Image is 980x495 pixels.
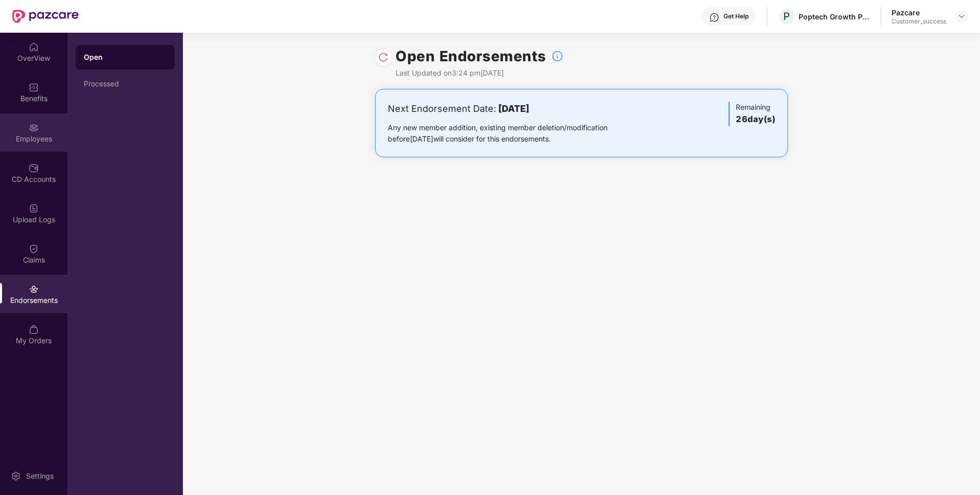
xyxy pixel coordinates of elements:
div: Settings [23,471,57,481]
img: svg+xml;base64,PHN2ZyBpZD0iUmVsb2FkLTMyeDMyIiB4bWxucz0iaHR0cDovL3d3dy53My5vcmcvMjAwMC9zdmciIHdpZH... [378,52,388,62]
div: Last Updated on 3:24 pm[DATE] [395,67,564,79]
img: svg+xml;base64,PHN2ZyBpZD0iQmVuZWZpdHMiIHhtbG5zPSJodHRwOi8vd3d3LnczLm9yZy8yMDAwL3N2ZyIgd2lkdGg9Ij... [29,82,39,92]
div: Pazcare [892,8,946,17]
img: svg+xml;base64,PHN2ZyBpZD0iSW5mb18tXzMyeDMyIiBkYXRhLW5hbWU9IkluZm8gLSAzMngzMiIgeG1sbnM9Imh0dHA6Ly... [551,50,564,62]
div: Customer_success [892,17,946,26]
img: svg+xml;base64,PHN2ZyBpZD0iQ0RfQWNjb3VudHMiIGRhdGEtbmFtZT0iQ0QgQWNjb3VudHMiIHhtbG5zPSJodHRwOi8vd3... [29,163,39,173]
img: svg+xml;base64,PHN2ZyBpZD0iQ2xhaW0iIHhtbG5zPSJodHRwOi8vd3d3LnczLm9yZy8yMDAwL3N2ZyIgd2lkdGg9IjIwIi... [29,244,39,254]
div: Open [84,52,167,62]
img: New Pazcare Logo [12,10,79,23]
div: Processed [84,80,167,88]
div: Any new member addition, existing member deletion/modification before [DATE] will consider for th... [388,122,640,145]
img: svg+xml;base64,PHN2ZyBpZD0iRHJvcGRvd24tMzJ4MzIiIHhtbG5zPSJodHRwOi8vd3d3LnczLm9yZy8yMDAwL3N2ZyIgd2... [958,12,966,20]
div: Poptech Growth Private Limited [799,12,870,21]
img: svg+xml;base64,PHN2ZyBpZD0iTXlfT3JkZXJzIiBkYXRhLW5hbWU9Ik15IE9yZGVycyIgeG1sbnM9Imh0dHA6Ly93d3cudz... [29,324,39,335]
b: [DATE] [498,103,529,114]
div: Next Endorsement Date: [388,102,640,116]
img: svg+xml;base64,PHN2ZyBpZD0iRW5kb3JzZW1lbnRzIiB4bWxucz0iaHR0cDovL3d3dy53My5vcmcvMjAwMC9zdmciIHdpZH... [29,284,39,294]
img: svg+xml;base64,PHN2ZyBpZD0iVXBsb2FkX0xvZ3MiIGRhdGEtbmFtZT0iVXBsb2FkIExvZ3MiIHhtbG5zPSJodHRwOi8vd3... [29,203,39,214]
h1: Open Endorsements [395,45,546,67]
h3: 26 day(s) [736,113,775,126]
div: Remaining [729,102,775,126]
span: P [783,10,790,22]
div: Get Help [724,12,749,20]
img: svg+xml;base64,PHN2ZyBpZD0iRW1wbG95ZWVzIiB4bWxucz0iaHR0cDovL3d3dy53My5vcmcvMjAwMC9zdmciIHdpZHRoPS... [29,123,39,133]
img: svg+xml;base64,PHN2ZyBpZD0iU2V0dGluZy0yMHgyMCIgeG1sbnM9Imh0dHA6Ly93d3cudzMub3JnLzIwMDAvc3ZnIiB3aW... [11,471,21,481]
img: svg+xml;base64,PHN2ZyBpZD0iSG9tZSIgeG1sbnM9Imh0dHA6Ly93d3cudzMub3JnLzIwMDAvc3ZnIiB3aWR0aD0iMjAiIG... [29,42,39,52]
img: svg+xml;base64,PHN2ZyBpZD0iSGVscC0zMngzMiIgeG1sbnM9Imh0dHA6Ly93d3cudzMub3JnLzIwMDAvc3ZnIiB3aWR0aD... [709,12,719,22]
